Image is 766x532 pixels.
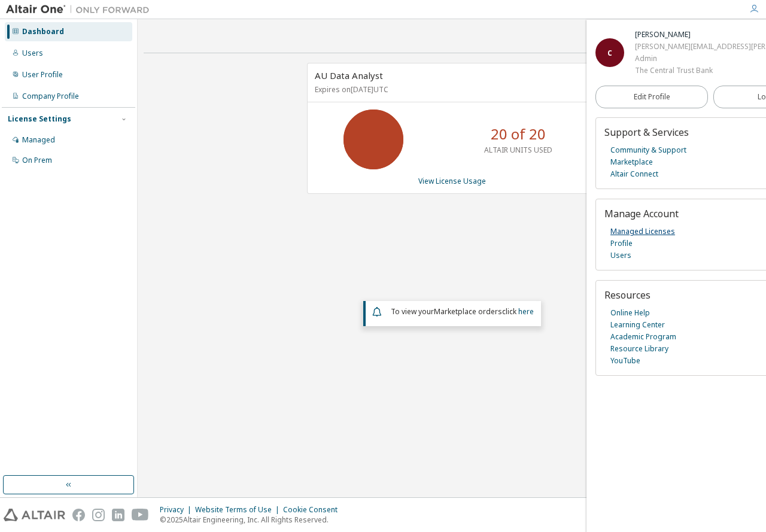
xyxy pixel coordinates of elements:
[112,509,124,521] img: linkedin.svg
[315,84,586,95] p: Expires on [DATE] UTC
[72,509,85,521] img: facebook.svg
[610,343,668,355] a: Resource Library
[22,27,64,37] div: Dashboard
[610,355,640,367] a: YouTube
[607,48,612,58] span: C
[491,124,546,144] p: 20 of 20
[22,48,43,58] div: Users
[484,145,552,155] p: ALTAIR UNITS USED
[634,92,670,102] span: Edit Profile
[518,306,534,317] a: here
[610,331,676,343] a: Academic Program
[610,144,686,156] a: Community & Support
[610,226,675,238] a: Managed Licenses
[132,509,149,521] img: youtube.svg
[434,306,502,317] em: Marketplace orders
[92,509,105,521] img: instagram.svg
[610,307,650,319] a: Online Help
[160,515,345,525] p: © 2025 Altair Engineering, Inc. All Rights Reserved.
[595,86,708,108] a: Edit Profile
[22,135,55,145] div: Managed
[4,509,65,521] img: altair_logo.svg
[160,505,195,515] div: Privacy
[6,4,156,16] img: Altair One
[195,505,283,515] div: Website Terms of Use
[315,69,383,81] span: AU Data Analyst
[610,238,633,250] a: Profile
[22,92,79,101] div: Company Profile
[610,319,665,331] a: Learning Center
[610,156,653,168] a: Marketplace
[391,306,534,317] span: To view your click
[604,288,651,302] span: Resources
[418,176,486,186] a: View License Usage
[22,156,52,165] div: On Prem
[604,126,689,139] span: Support & Services
[610,250,631,262] a: Users
[283,505,345,515] div: Cookie Consent
[610,168,658,180] a: Altair Connect
[8,114,71,124] div: License Settings
[22,70,63,80] div: User Profile
[604,207,679,220] span: Manage Account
